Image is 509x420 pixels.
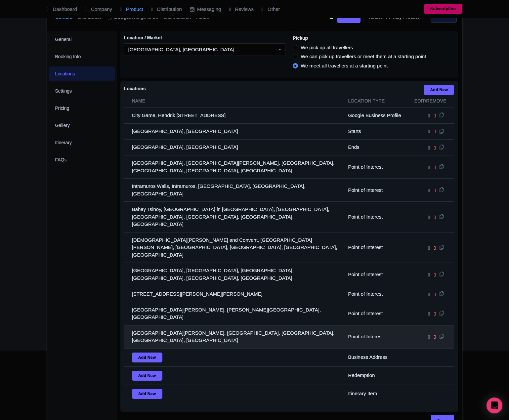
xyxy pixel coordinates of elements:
[344,263,408,286] td: Point of Interest
[487,398,502,413] div: Open Intercom Messenger
[124,302,344,325] td: [GEOGRAPHIC_DATA][PERSON_NAME], [PERSON_NAME][GEOGRAPHIC_DATA], [GEOGRAPHIC_DATA]
[124,123,344,139] td: [GEOGRAPHIC_DATA], [GEOGRAPHIC_DATA]
[124,107,344,123] td: City Game, Hendrik [STREET_ADDRESS]
[344,366,408,385] td: Redemption
[344,325,408,348] td: Point of Interest
[124,85,146,92] label: Locations
[49,49,115,64] a: Booking Info
[344,95,408,107] th: Location type
[344,139,408,155] td: Ends
[124,155,344,179] td: [GEOGRAPHIC_DATA], [GEOGRAPHIC_DATA][PERSON_NAME], [GEOGRAPHIC_DATA], [GEOGRAPHIC_DATA], [GEOGRAP...
[124,286,344,302] td: [STREET_ADDRESS][PERSON_NAME][PERSON_NAME]
[124,95,344,107] th: Name
[49,32,115,47] a: General
[344,179,408,202] td: Point of Interest
[408,95,454,107] th: Edit/Remove
[301,62,388,70] label: We meet all travellers at a starting point
[49,66,115,81] a: Locations
[344,232,408,263] td: Point of Interest
[344,302,408,325] td: Point of Interest
[49,101,115,116] a: Pricing
[344,202,408,232] td: Point of Interest
[132,353,162,362] a: Add New
[128,47,234,53] div: [GEOGRAPHIC_DATA], [GEOGRAPHIC_DATA]
[293,35,308,41] span: Pickup
[344,123,408,139] td: Starts
[124,263,344,286] td: [GEOGRAPHIC_DATA], [GEOGRAPHIC_DATA], [GEOGRAPHIC_DATA], [GEOGRAPHIC_DATA], [GEOGRAPHIC_DATA], [G...
[424,85,454,95] a: Add New
[301,44,353,52] label: We pick up all travellers
[124,35,162,40] span: Location / Market
[49,118,115,133] a: Gallery
[124,325,344,348] td: [GEOGRAPHIC_DATA][PERSON_NAME], [GEOGRAPHIC_DATA], [GEOGRAPHIC_DATA], [GEOGRAPHIC_DATA], [GEOGRAP...
[344,348,408,366] td: Business Address
[301,53,426,61] label: We can pick up travellers or meet them at a starting point
[132,389,162,399] a: Add New
[124,232,344,263] td: [DEMOGRAPHIC_DATA][PERSON_NAME] and Convent, [GEOGRAPHIC_DATA][PERSON_NAME], [GEOGRAPHIC_DATA], [...
[132,371,162,381] a: Add New
[344,286,408,302] td: Point of Interest
[344,385,408,403] td: Itinerary Item
[49,152,115,167] a: FAQs
[424,4,462,14] a: Subscription
[124,202,344,232] td: Bahay Tsinoy, [GEOGRAPHIC_DATA] in [GEOGRAPHIC_DATA], [GEOGRAPHIC_DATA], [GEOGRAPHIC_DATA], [GEOG...
[344,155,408,179] td: Point of Interest
[344,107,408,123] td: Google Business Profile
[124,179,344,202] td: Intramuros Walls, Intramuros, [GEOGRAPHIC_DATA], [GEOGRAPHIC_DATA], [GEOGRAPHIC_DATA]
[124,139,344,155] td: [GEOGRAPHIC_DATA], [GEOGRAPHIC_DATA]
[49,84,115,99] a: Settings
[49,135,115,150] a: Itinerary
